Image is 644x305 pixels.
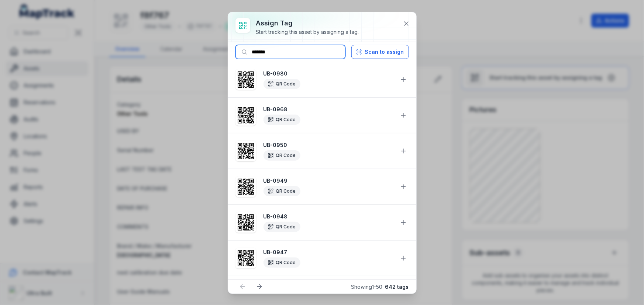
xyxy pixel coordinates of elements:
div: QR Code [264,186,300,196]
div: QR Code [264,257,300,268]
div: QR Code [264,150,300,161]
div: QR Code [264,222,300,232]
strong: 642 tags [385,284,409,290]
div: QR Code [264,79,300,89]
strong: UB-0950 [264,141,393,149]
strong: UB-0949 [264,177,393,185]
strong: UB-0980 [264,70,393,77]
span: Showing 1 - 50 · [351,284,409,290]
strong: UB-0948 [264,213,393,220]
h3: Assign tag [256,18,359,28]
div: Start tracking this asset by assigning a tag. [256,28,359,36]
div: QR Code [264,115,300,125]
strong: UB-0968 [264,106,393,113]
strong: UB-0947 [264,249,393,256]
button: Scan to assign [351,45,409,59]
